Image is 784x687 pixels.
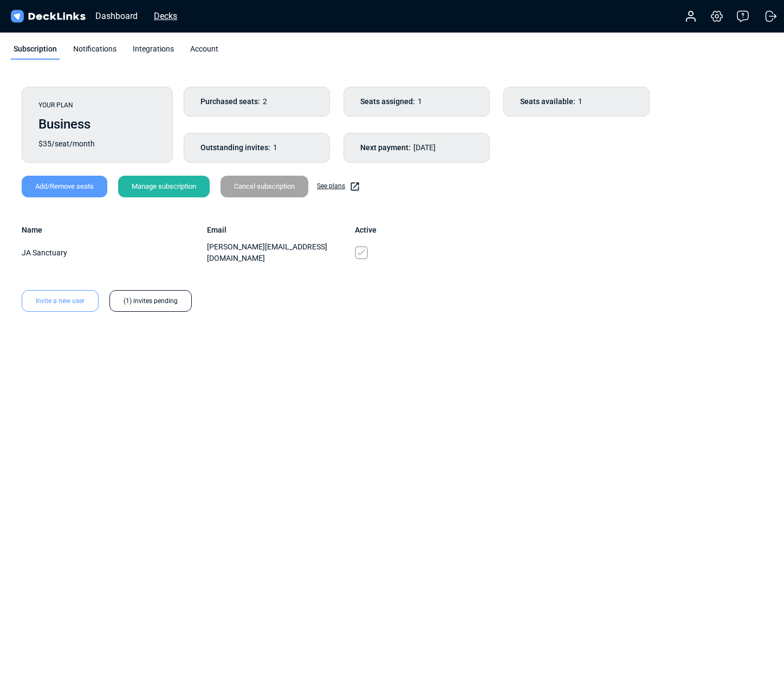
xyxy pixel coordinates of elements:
div: Business [38,114,156,134]
div: Name [22,224,207,236]
div: Manage subscription [118,176,210,197]
div: Cancel subscription [221,176,308,197]
div: Account [187,43,221,60]
div: Invite a new user [22,290,99,312]
div: JA Sanctuary [22,247,207,259]
div: [PERSON_NAME][EMAIL_ADDRESS][DOMAIN_NAME] [207,241,355,264]
div: Add/Remove seats [22,176,107,197]
div: Notifications [70,43,119,60]
div: 1 [184,133,330,163]
div: $35/seat/month [38,138,156,150]
div: YOUR PLAN [38,100,156,110]
a: See plans [317,181,360,192]
img: DeckLinks [9,9,87,24]
div: Subscription [11,43,60,60]
div: Integrations [130,43,177,60]
span: Next payment: [360,142,411,153]
span: Outstanding invites: [200,142,270,153]
div: Decks [148,9,183,23]
div: Active [355,224,377,236]
span: Seats assigned: [360,96,415,107]
div: (1) invites pending [109,290,192,312]
div: 1 [344,87,490,117]
div: [DATE] [344,133,490,163]
div: Email [207,224,355,236]
span: Purchased seats: [200,96,260,107]
div: 1 [503,87,650,117]
span: Seats available: [520,96,575,107]
div: 2 [184,87,330,117]
div: Dashboard [90,9,143,23]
